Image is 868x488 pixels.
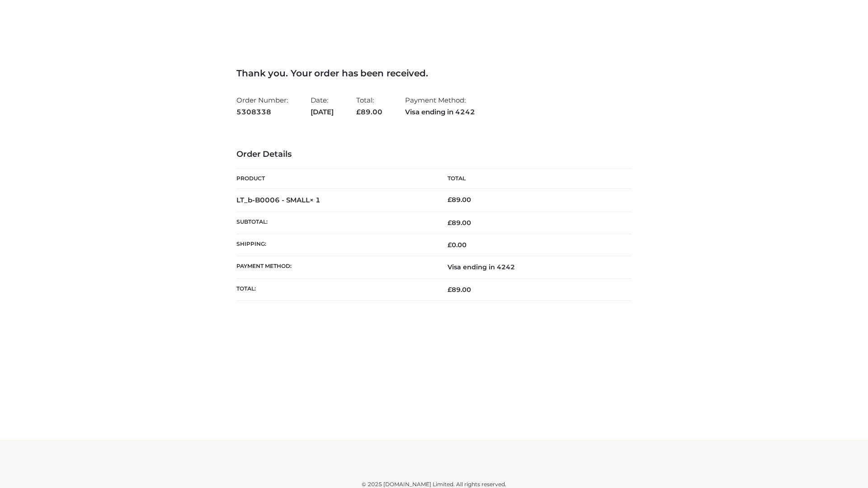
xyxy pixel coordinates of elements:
span: 89.00 [356,108,382,116]
span: £ [356,108,361,116]
span: 89.00 [448,219,471,227]
strong: LT_b-B0006 - SMALL [236,196,321,204]
strong: Visa ending in 4242 [405,106,475,118]
span: £ [448,241,452,249]
bdi: 0.00 [448,241,467,249]
li: Date: [311,92,334,120]
span: £ [448,219,452,227]
th: Total [434,169,632,189]
bdi: 89.00 [448,196,471,204]
strong: [DATE] [311,106,334,118]
li: Order Number: [236,92,288,120]
span: £ [448,286,452,294]
h3: Thank you. Your order has been received. [236,68,632,79]
td: Visa ending in 4242 [434,256,632,278]
strong: × 1 [310,196,321,204]
span: 89.00 [448,286,471,294]
th: Total: [236,278,434,300]
span: £ [448,196,452,204]
th: Shipping: [236,234,434,256]
strong: 5308338 [236,106,288,118]
th: Subtotal: [236,211,434,234]
th: Product [236,169,434,189]
li: Total: [356,92,382,120]
th: Payment method: [236,256,434,278]
h3: Order Details [236,150,632,160]
li: Payment Method: [405,92,475,120]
